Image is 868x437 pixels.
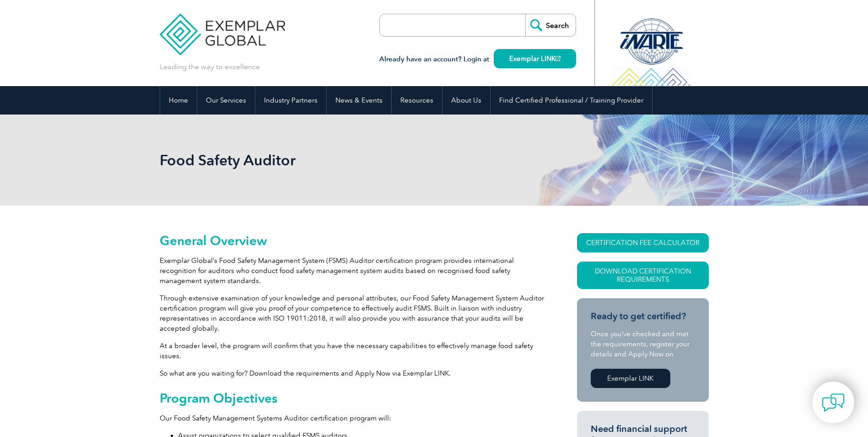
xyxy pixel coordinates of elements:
a: Download Certification Requirements [577,262,709,289]
a: Exemplar LINK [591,369,670,388]
img: open_square.png [555,56,561,61]
a: Resources [392,86,442,115]
p: So what are you waiting for? Download the requirements and Apply Now via Exemplar LINK. [160,368,544,378]
p: Once you’ve checked and met the requirements, register your details and Apply Now on [591,329,695,359]
p: Our Food Safety Management Systems Auditor certification program will: [160,413,544,423]
p: Through extensive examination of your knowledge and personal attributes, our Food Safety Manageme... [160,293,544,333]
h3: Ready to get certified? [591,311,695,322]
p: At a broader level, the program will confirm that you have the necessary capabilities to effectiv... [160,341,544,361]
a: Find Certified Professional / Training Provider [491,86,652,115]
a: Industry Partners [255,86,326,115]
p: Exemplar Global’s Food Safety Management System (FSMS) Auditor certification program provides int... [160,256,544,286]
a: About Us [442,86,490,115]
h1: Food Safety Auditor [160,151,511,169]
h2: Program Objectives [160,391,544,405]
input: Search [525,14,576,36]
a: Our Services [197,86,255,115]
a: Home [160,86,197,115]
a: Exemplar LINK [494,49,576,68]
a: News & Events [327,86,391,115]
p: Leading the way to excellence [160,62,260,72]
h3: Already have an account? Login at [379,54,576,65]
img: contact-chat.png [822,391,845,414]
h2: General Overview [160,233,544,248]
a: CERTIFICATION FEE CALCULATOR [577,233,709,252]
